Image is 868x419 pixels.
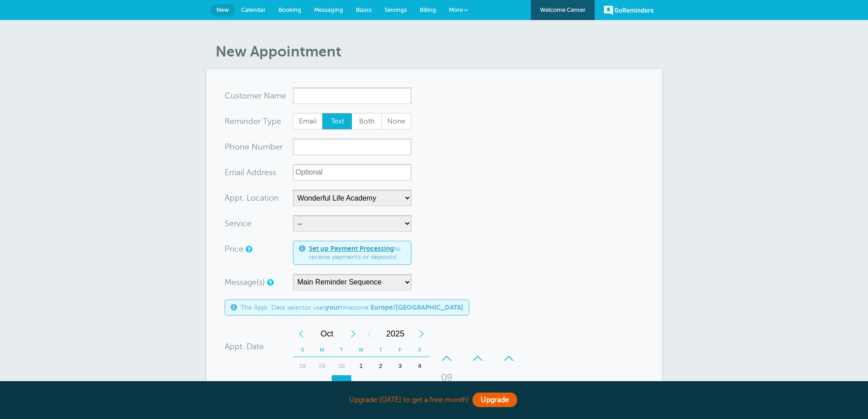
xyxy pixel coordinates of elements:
[309,325,345,343] span: October
[410,357,430,375] div: Saturday, October 4
[473,393,517,407] a: Upgrade
[370,304,463,311] b: Europe/[GEOGRAPHIC_DATA]
[390,357,410,375] div: 3
[216,6,229,13] span: New
[312,375,332,393] div: Monday, October 6
[309,245,394,252] a: Set up Payment Processing
[378,325,413,343] span: 2025
[225,245,243,253] label: Price
[246,246,251,252] a: An optional price for the appointment. If you set a price, you can include a payment link in your...
[351,357,371,375] div: Wednesday, October 1
[225,219,252,228] label: Service
[239,92,270,100] span: tomer N
[381,113,411,129] label: None
[241,168,262,176] span: il Add
[390,375,410,393] div: Friday, October 10
[351,357,371,375] div: 1
[351,375,371,393] div: 8
[351,343,371,357] th: W
[332,375,351,393] div: 7
[326,304,340,311] b: your
[345,325,361,343] div: Next Month
[361,325,378,343] div: Previous Year
[436,368,458,387] div: 09
[225,278,265,286] label: Message(s)
[332,357,351,375] div: 30
[293,357,313,375] div: Sunday, September 28
[371,357,390,375] div: Thursday, October 2
[371,343,390,357] th: T
[206,390,662,410] div: Upgrade [DATE] to get a free month!
[332,357,351,375] div: Tuesday, September 30
[225,92,239,100] span: Cus
[225,143,240,151] span: Pho
[332,375,351,393] div: Tuesday, October 7
[293,164,411,181] input: Optional
[410,375,430,393] div: 11
[410,375,430,393] div: Saturday, October 11
[351,375,371,393] div: Wednesday, October 8
[449,6,463,13] span: More
[240,143,263,151] span: ne Nu
[371,357,390,375] div: 2
[322,113,352,129] label: Text
[332,343,351,357] th: T
[293,325,309,343] div: Previous Month
[371,375,390,393] div: Thursday, October 9
[382,114,411,129] span: None
[323,114,352,129] span: Text
[390,375,410,393] div: 10
[314,6,343,13] span: Messaging
[352,113,382,129] label: Both
[225,168,241,176] span: Ema
[420,6,436,13] span: Billing
[410,357,430,375] div: 4
[225,88,293,104] div: ame
[312,375,332,393] div: 6
[390,343,410,357] th: F
[225,194,279,202] label: Appt. Location
[356,6,372,13] span: Blasts
[293,343,313,357] th: S
[312,357,332,375] div: Monday, September 29
[413,325,430,343] div: Next Year
[225,139,293,155] div: mber
[211,4,235,16] a: New
[216,43,662,60] h1: New Appointment
[225,342,264,351] label: Appt. Date
[385,6,407,13] span: Settings
[241,304,463,311] span: The Appt. Date selector uses timezone:
[410,343,430,357] th: S
[278,6,301,13] span: Booking
[293,114,323,129] span: Email
[352,114,381,129] span: Both
[225,117,281,125] label: Reminder Type
[267,279,272,285] a: Simple templates and custom messages will use the reminder schedule set under Settings > Reminder...
[309,245,406,261] span: to receive payments or deposits!
[293,375,313,393] div: Sunday, October 5
[293,357,313,375] div: 28
[241,6,266,13] span: Calendar
[293,375,313,393] div: 5
[390,357,410,375] div: Friday, October 3
[225,164,293,181] div: ress
[312,343,332,357] th: M
[371,375,390,393] div: 9
[312,357,332,375] div: 29
[293,113,323,129] label: Email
